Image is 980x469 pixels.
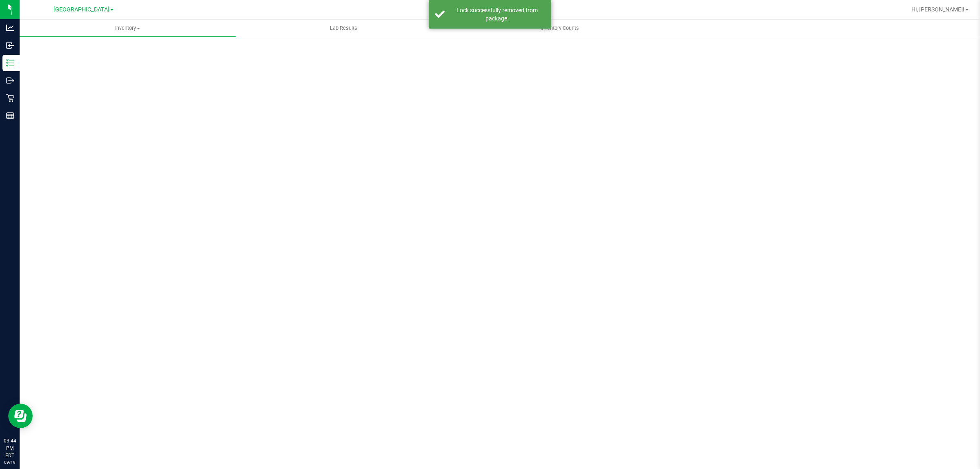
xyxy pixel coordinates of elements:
[4,459,16,465] p: 09/19
[6,76,14,85] inline-svg: Outbound
[236,20,452,37] a: Lab Results
[8,404,33,428] iframe: Resource center
[449,6,545,22] div: Lock successfully removed from package.
[6,94,14,102] inline-svg: Retail
[319,25,368,32] span: Lab Results
[4,437,16,459] p: 03:44 PM EDT
[530,25,590,32] span: Inventory Counts
[6,24,14,32] inline-svg: Analytics
[20,25,236,32] span: Inventory
[6,41,14,49] inline-svg: Inbound
[911,6,964,13] span: Hi, [PERSON_NAME]!
[6,112,14,120] inline-svg: Reports
[6,59,14,67] inline-svg: Inventory
[452,20,668,37] a: Inventory Counts
[53,6,109,13] span: [GEOGRAPHIC_DATA]
[20,20,236,37] a: Inventory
